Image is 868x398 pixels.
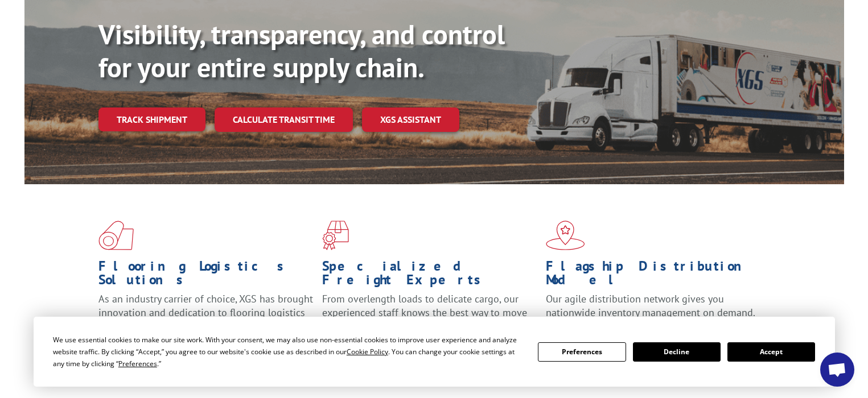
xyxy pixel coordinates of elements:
[98,107,205,131] a: Track shipment
[820,353,854,387] div: Open chat
[546,259,761,292] h1: Flagship Distribution Model
[53,334,524,370] div: We use essential cookies to make our site work. With your consent, we may also use non-essential ...
[322,292,537,343] p: From overlength loads to delicate cargo, our experienced staff knows the best way to move your fr...
[546,221,585,250] img: xgs-icon-flagship-distribution-model-red
[633,342,721,362] button: Decline
[362,107,459,132] a: XGS ASSISTANT
[727,342,815,362] button: Accept
[98,16,505,85] b: Visibility, transparency, and control for your entire supply chain.
[538,342,626,362] button: Preferences
[322,221,349,250] img: xgs-icon-focused-on-flooring-red
[34,317,835,387] div: Cookie Consent Prompt
[215,107,353,132] a: Calculate transit time
[347,347,388,356] span: Cookie Policy
[98,292,313,333] span: As an industry carrier of choice, XGS has brought innovation and dedication to flooring logistics...
[98,259,314,292] h1: Flooring Logistics Solutions
[322,259,537,292] h1: Specialized Freight Experts
[118,359,157,368] span: Preferences
[546,292,755,319] span: Our agile distribution network gives you nationwide inventory management on demand.
[98,221,134,250] img: xgs-icon-total-supply-chain-intelligence-red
